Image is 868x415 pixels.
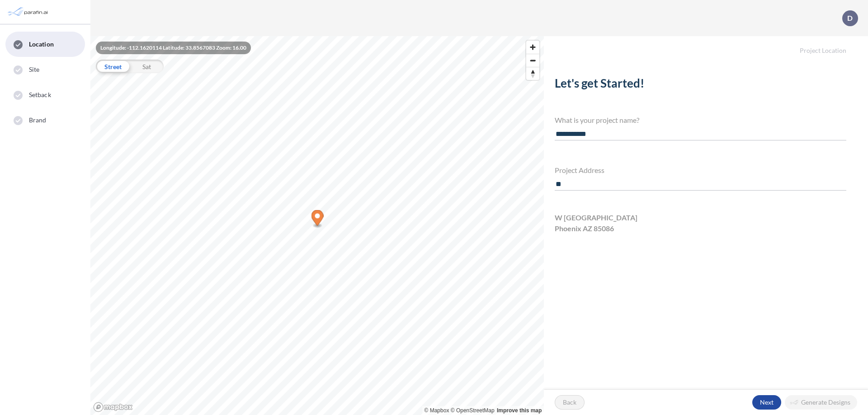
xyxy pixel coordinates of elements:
img: Parafin [7,4,51,20]
span: Brand [29,116,47,125]
a: Improve this map [497,407,542,414]
span: Site [29,65,39,74]
h5: Project Location [544,36,868,55]
div: Longitude: -112.1620114 Latitude: 33.8567083 Zoom: 16.00 [96,42,251,54]
a: Mapbox [425,407,449,414]
span: W [GEOGRAPHIC_DATA] [555,212,637,223]
h2: Let's get Started! [555,76,846,94]
button: Next [752,395,781,410]
div: Street [96,60,130,73]
span: Location [29,40,54,49]
h4: What is your project name? [555,116,846,124]
canvas: Map [90,36,544,415]
span: Phoenix AZ 85086 [555,223,614,234]
a: OpenStreetMap [451,407,495,414]
p: Next [760,398,774,407]
button: Zoom in [526,41,539,54]
h4: Project Address [555,166,846,174]
span: Setback [29,90,51,99]
a: Mapbox homepage [93,402,133,412]
div: Map marker [311,210,324,228]
div: Sat [130,60,164,73]
button: Zoom out [526,54,539,67]
p: D [847,14,853,22]
button: Reset bearing to north [526,67,539,80]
